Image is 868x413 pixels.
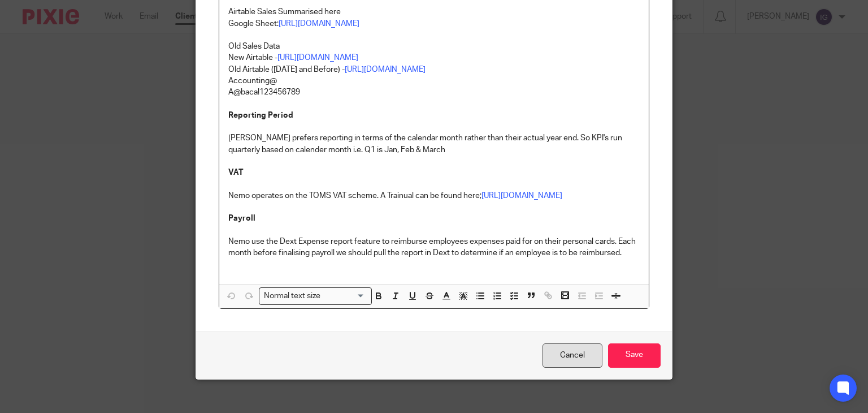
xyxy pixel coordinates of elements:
a: [URL][DOMAIN_NAME] [279,20,359,28]
strong: Payroll [228,214,255,222]
span: Normal text size [262,290,323,302]
p: Airtable Sales Summarised here [228,6,640,18]
p: Old Sales Data [228,41,640,52]
div: Search for option [259,287,372,305]
p: New Airtable - [228,52,640,63]
p: A@baca!123456789 [228,87,640,110]
input: Search for option [324,290,365,302]
p: Nemo use the Dext Expense report feature to reimburse employees expenses paid for on their person... [228,236,640,270]
a: Cancel [542,343,602,368]
strong: Reporting Period [228,111,293,119]
input: Save [608,343,661,368]
a: [URL][DOMAIN_NAME] [277,54,358,62]
p: Old Airtable ([DATE] and Before) - [228,64,640,75]
p: Google Sheet: [228,18,640,29]
p: Nemo operates on the TOMS VAT scheme. A Trainual can be found here; [228,190,640,201]
p: Accounting@ [228,75,640,87]
a: [URL][DOMAIN_NAME] [481,192,562,200]
strong: VAT [228,169,244,177]
p: [PERSON_NAME] prefers reporting in terms of the calendar month rather than their actual year end.... [228,132,640,156]
a: [URL][DOMAIN_NAME] [345,66,426,74]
